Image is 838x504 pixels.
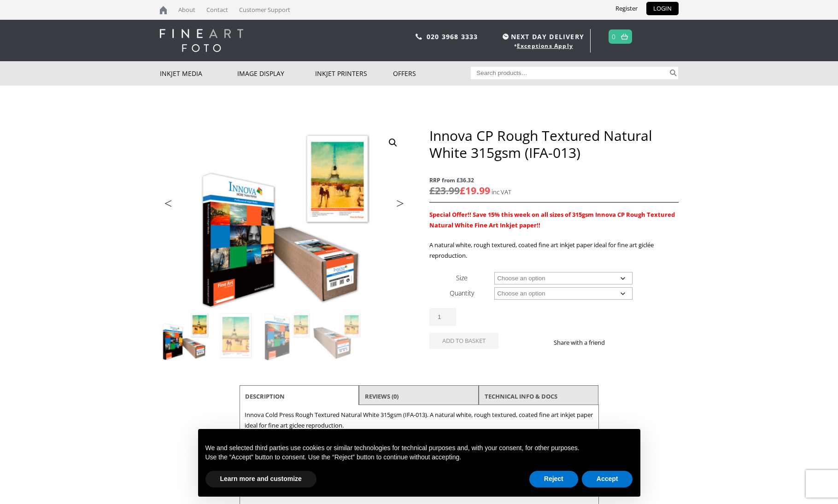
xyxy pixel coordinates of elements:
p: We and selected third parties use cookies or similar technologies for technical purposes and, wit... [205,444,633,453]
button: Accept [582,471,633,487]
span: £ [429,184,435,197]
a: Inkjet Media [160,61,238,86]
h1: Innova CP Rough Textured Natural White 315gsm (IFA-013) [429,127,678,161]
a: Offers [393,61,471,86]
img: logo-white.svg [160,29,243,52]
a: Register [609,2,645,15]
img: time.svg [503,34,509,40]
img: facebook sharing button [616,339,623,346]
bdi: 19.99 [460,184,490,197]
img: Innova CP Rough Textured Natural White 315gsm (IFA-013) - Image 2 [211,311,261,361]
span: Special Offer!! Save 15% this week on all sizes of 315gsm Innova CP Rough Textured Natural White ... [429,210,675,229]
span: NEXT DAY DELIVERY [500,31,584,42]
img: Innova CP Rough Textured Natural White 315gsm (IFA-013) - Image 3 [262,311,311,361]
input: Search products… [471,67,668,79]
p: Share with a friend [554,337,616,348]
a: 0 [612,30,616,43]
a: Inkjet Printers [315,61,393,86]
a: Reviews (0) [365,388,398,405]
p: A natural white, rough textured, coated fine art inkjet paper ideal for fine art giclée reproduct... [429,240,678,261]
a: Exceptions Apply [517,42,573,50]
bdi: 23.99 [429,184,460,197]
img: Innova CP Rough Textured Natural White 315gsm (IFA-013) [160,127,409,311]
img: twitter sharing button [627,339,634,346]
button: Reject [529,471,578,487]
input: Product quantity [429,308,456,326]
img: Innova CP Rough Textured Natural White 315gsm (IFA-013) - Image 4 [312,311,362,361]
button: Search [668,67,679,79]
label: Quantity [450,289,474,297]
a: LOGIN [646,2,679,15]
p: Use the “Accept” button to consent. Use the “Reject” button to continue without accepting. [205,453,633,462]
span: RRP from £36.32 [429,175,678,185]
button: Add to basket [429,333,498,349]
a: Image Display [237,61,315,86]
a: 020 3968 3333 [427,32,478,41]
img: phone.svg [416,34,422,40]
img: Innova CP Rough Textured Natural White 315gsm (IFA-013) [160,311,210,361]
label: Size [456,273,468,282]
a: TECHNICAL INFO & DOCS [485,388,557,405]
span: £ [460,184,465,197]
img: basket.svg [621,34,628,40]
img: email sharing button [638,339,645,346]
a: View full-screen image gallery [385,134,401,151]
div: Notice [191,422,648,504]
p: Innova Cold Press Rough Textured Natural White 315gsm (IFA-013). A natural white, rough textured,... [245,410,594,431]
button: Learn more and customize [205,471,316,487]
a: Description [245,388,285,405]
